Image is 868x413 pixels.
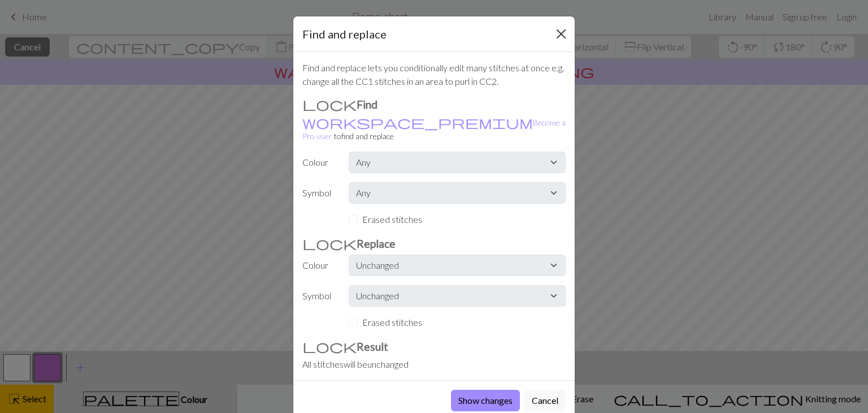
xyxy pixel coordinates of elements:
small: to find and replace [302,118,566,141]
label: Erased stitches [362,316,422,329]
label: Symbol [296,285,342,307]
label: Erased stitches [362,213,422,226]
label: Colour [296,255,342,276]
h3: Find [302,97,566,111]
h3: Replace [302,236,566,250]
h3: Result [302,339,566,353]
button: Close [552,25,570,43]
button: Show changes [451,390,520,411]
a: Become a Pro user [302,118,566,141]
label: Symbol [296,182,342,204]
p: Find and replace lets you conditionally edit many stitches at once e.g. change all the CC1 stitch... [302,61,566,88]
button: Cancel [524,390,566,411]
div: All stitches will be unchanged [302,358,566,371]
label: Colour [296,152,342,173]
span: workspace_premium [302,114,533,130]
h5: Find and replace [302,25,387,42]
